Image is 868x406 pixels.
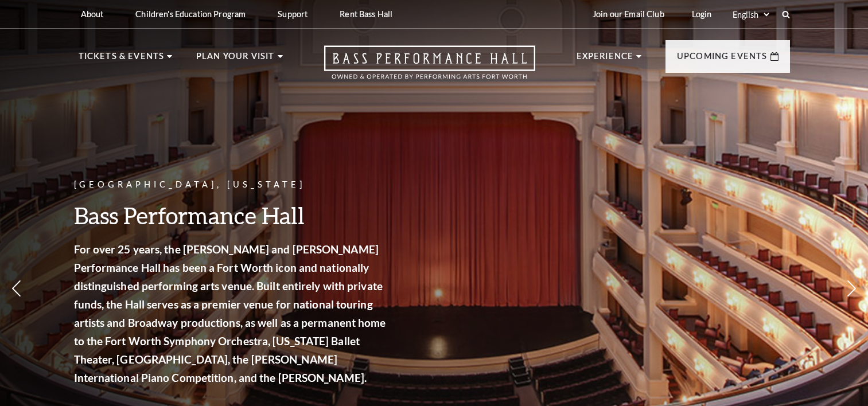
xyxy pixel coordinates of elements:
[278,9,308,19] p: Support
[81,9,104,19] p: About
[79,49,165,70] p: Tickets & Events
[74,201,390,230] h3: Bass Performance Hall
[74,243,386,384] strong: For over 25 years, the [PERSON_NAME] and [PERSON_NAME] Performance Hall has been a Fort Worth ico...
[677,49,768,70] p: Upcoming Events
[577,49,634,70] p: Experience
[730,9,771,20] select: Select:
[196,49,275,70] p: Plan Your Visit
[74,178,390,192] p: [GEOGRAPHIC_DATA], [US_STATE]
[135,9,246,19] p: Children's Education Program
[340,9,392,19] p: Rent Bass Hall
